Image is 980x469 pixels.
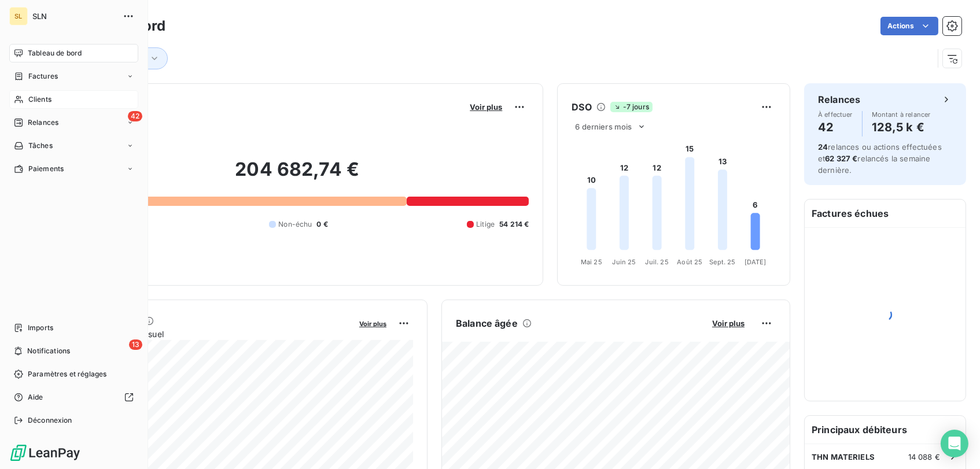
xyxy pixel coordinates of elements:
span: 14 088 € [908,452,940,461]
span: 62 327 € [825,154,857,163]
h6: Relances [818,93,860,106]
button: Voir plus [466,102,506,112]
span: Factures [28,71,58,82]
span: Imports [28,323,53,333]
span: Non-échu [278,219,312,230]
tspan: [DATE] [745,258,767,266]
tspan: Sept. 25 [710,258,736,266]
span: 0 € [316,219,327,230]
span: À effectuer [818,111,853,118]
h6: Principaux débiteurs [805,416,966,444]
span: 54 214 € [499,219,529,230]
span: Litige [476,219,495,230]
span: Notifications [27,346,70,356]
span: Voir plus [470,102,502,112]
span: THN MATERIELS [812,452,875,461]
h4: 42 [818,118,853,136]
button: Actions [880,17,938,35]
span: Voir plus [359,320,386,328]
span: 24 [818,142,828,152]
tspan: Août 25 [677,258,703,266]
span: Aide [28,392,43,402]
h6: Factures échues [805,200,966,227]
span: 6 derniers mois [575,122,632,131]
span: Tâches [28,141,53,151]
span: -7 jours [610,102,653,112]
img: Logo LeanPay [9,444,81,462]
span: Relances [28,117,58,128]
button: Voir plus [356,318,390,328]
h6: DSO [572,100,591,114]
span: 13 [129,339,142,350]
span: 42 [128,111,142,121]
h2: 204 682,74 € [65,158,529,193]
span: Voir plus [712,319,745,328]
span: Clients [28,94,51,105]
div: Open Intercom Messenger [941,430,968,457]
span: Tableau de bord [28,48,82,58]
tspan: Juin 25 [613,258,636,266]
tspan: Juil. 25 [646,258,669,266]
h4: 128,5 k € [872,118,931,136]
span: Paiements [28,164,64,174]
button: Voir plus [709,318,748,328]
span: Chiffre d'affaires mensuel [65,328,351,340]
a: Aide [9,388,138,407]
span: Paramètres et réglages [28,369,106,379]
h6: Balance âgée [456,316,518,330]
span: Montant à relancer [872,111,931,118]
span: relances ou actions effectuées et relancés la semaine dernière. [818,142,942,175]
span: Déconnexion [28,415,72,426]
div: SL [9,7,28,25]
span: SLN [32,12,116,21]
tspan: Mai 25 [581,258,602,266]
